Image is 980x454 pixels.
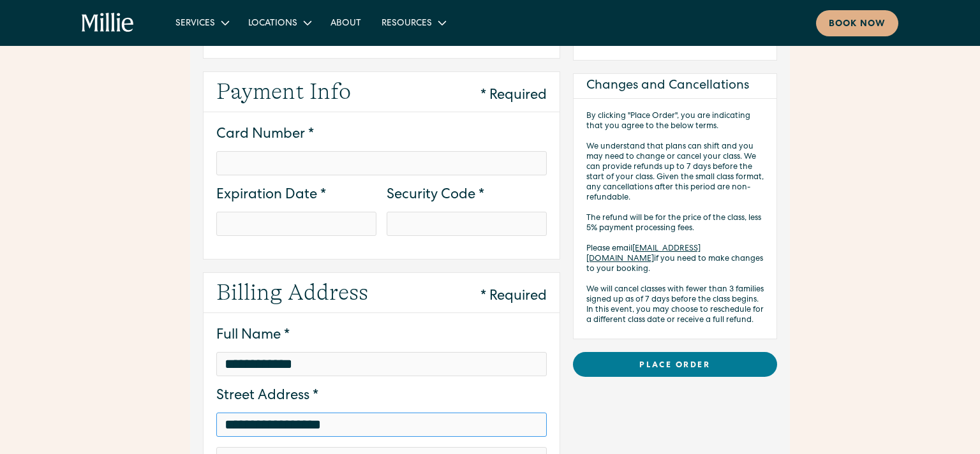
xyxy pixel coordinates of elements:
[382,17,432,31] div: Resources
[216,386,547,407] label: Street Address *
[320,12,371,33] a: About
[573,352,777,377] a: Place Order
[371,12,455,33] div: Resources
[387,186,547,207] label: Security Code *
[586,112,764,326] p: By clicking "Place Order", you are indicating that you agree to the below terms. ‍ We understand ...
[175,17,215,31] div: Services
[238,12,320,33] div: Locations
[829,18,886,31] div: Book now
[248,17,297,31] div: Locations
[216,75,351,109] h2: Payment Info
[216,186,376,207] label: Expiration Date *
[586,245,701,263] a: [EMAIL_ADDRESS][DOMAIN_NAME]
[225,217,368,228] iframe: Secure expiration date input frame
[480,86,547,107] div: * Required
[165,12,238,33] div: Services
[480,287,547,308] div: * Required
[816,10,898,36] a: Book now
[216,125,547,146] label: Card Number *
[216,326,547,347] label: Full Name *
[216,275,368,310] h2: Billing Address
[395,217,538,228] iframe: Secure CVC input frame
[82,13,135,33] a: home
[586,77,749,96] h5: Changes and Cancellations
[225,157,538,168] iframe: Secure card number input frame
